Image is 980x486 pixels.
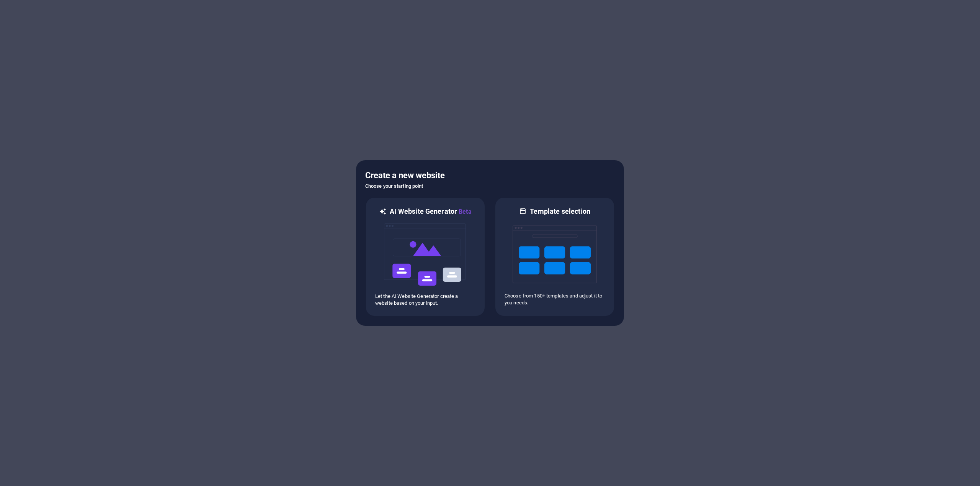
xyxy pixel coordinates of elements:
h6: AI Website Generator [390,207,471,216]
h6: Template selection [530,207,590,216]
h6: Choose your starting point [365,182,615,191]
p: Choose from 150+ templates and adjust it to you needs. [505,293,605,306]
div: Template selectionChoose from 150+ templates and adjust it to you needs. [495,197,615,317]
h5: Create a new website [365,169,615,182]
span: Beta [457,208,472,215]
p: Let the AI Website Generator create a website based on your input. [375,293,475,307]
div: AI Website GeneratorBetaaiLet the AI Website Generator create a website based on your input. [365,197,485,317]
img: ai [383,216,467,293]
